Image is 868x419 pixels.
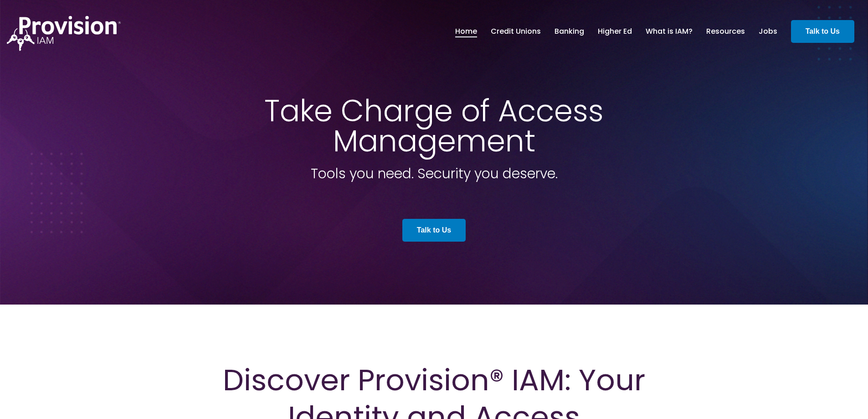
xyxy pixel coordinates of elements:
[264,90,604,162] span: Take Charge of Access Management
[455,24,477,39] a: Home
[791,20,854,43] a: Talk to Us
[448,17,784,46] nav: menu
[646,24,693,39] a: What is IAM?
[706,24,745,39] a: Resources
[311,164,558,183] span: Tools you need. Security you deserve.
[417,226,451,234] strong: Talk to Us
[7,16,121,51] img: ProvisionIAM-Logo-White
[491,24,541,39] a: Credit Unions
[555,24,584,39] a: Banking
[402,219,466,242] a: Talk to Us
[598,24,632,39] a: Higher Ed
[806,27,840,35] strong: Talk to Us
[759,24,777,39] a: Jobs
